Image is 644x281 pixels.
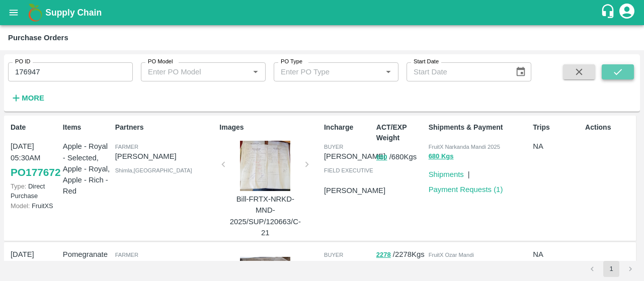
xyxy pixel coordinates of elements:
[144,65,246,78] input: Enter PO Model
[63,249,111,260] p: Pomegranate
[376,152,387,163] button: 680
[115,144,138,150] span: Farmer
[11,122,59,133] p: Date
[11,182,26,190] span: Type:
[324,185,385,196] p: [PERSON_NAME]
[603,261,619,277] button: page 1
[11,163,60,181] a: PO177672
[115,252,138,258] span: Farmer
[45,6,600,20] a: Supply Chain
[63,122,111,133] p: Items
[618,2,636,23] div: account of current user
[45,8,102,18] b: Supply Chain
[63,141,111,197] p: Apple - Royal - Selected, Apple - Royal, Apple - Rich - Red
[429,170,464,178] a: Shipments
[11,141,59,163] p: [DATE] 05:30AM
[115,151,216,162] p: [PERSON_NAME]
[324,122,372,133] p: Incharge
[324,151,385,162] p: [PERSON_NAME]
[25,3,45,23] img: logo
[533,249,581,260] p: NA
[600,4,618,22] div: customer-support
[464,165,470,180] div: |
[376,151,425,163] p: / 680 Kgs
[227,194,303,238] p: Bill-FRTX-NRKD-MND-2025/SUP/120663/C-21
[382,65,395,78] button: Open
[324,259,385,270] p: [PERSON_NAME]
[2,1,25,24] button: open drawer
[429,185,503,194] a: Payment Requests (1)
[281,58,302,66] label: PO Type
[324,167,373,173] span: field executive
[11,249,59,271] p: [DATE] 05:30AM
[429,151,454,162] button: 680 Kgs
[429,252,474,258] span: FruitX Ozar Mandi
[511,62,530,81] button: Choose date
[585,122,633,133] p: Actions
[249,65,262,78] button: Open
[11,181,59,201] p: Direct Purchase
[533,141,581,152] p: NA
[277,65,379,78] input: Enter PO Type
[148,58,173,66] label: PO Model
[115,259,216,270] p: [PERSON_NAME]
[22,94,44,102] strong: More
[8,62,133,81] input: Enter PO ID
[324,144,343,150] span: buyer
[376,249,391,261] button: 2278
[11,201,59,211] p: FruitXS
[8,89,47,107] button: More
[583,261,640,277] nav: pagination navigation
[414,58,439,66] label: Start Date
[15,58,30,66] label: PO ID
[11,202,30,210] span: Model:
[219,122,320,133] p: Images
[115,167,192,173] span: Shimla , [GEOGRAPHIC_DATA]
[115,122,216,133] p: Partners
[429,259,457,270] button: 2278 Kgs
[429,122,529,133] p: Shipments & Payment
[429,144,500,150] span: FruitX Narkanda Mandi 2025
[8,31,68,44] div: Purchase Orders
[407,62,507,81] input: Start Date
[324,252,343,258] span: buyer
[533,122,581,133] p: Trips
[376,122,425,143] p: ACT/EXP Weight
[376,249,425,260] p: / 2278 Kgs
